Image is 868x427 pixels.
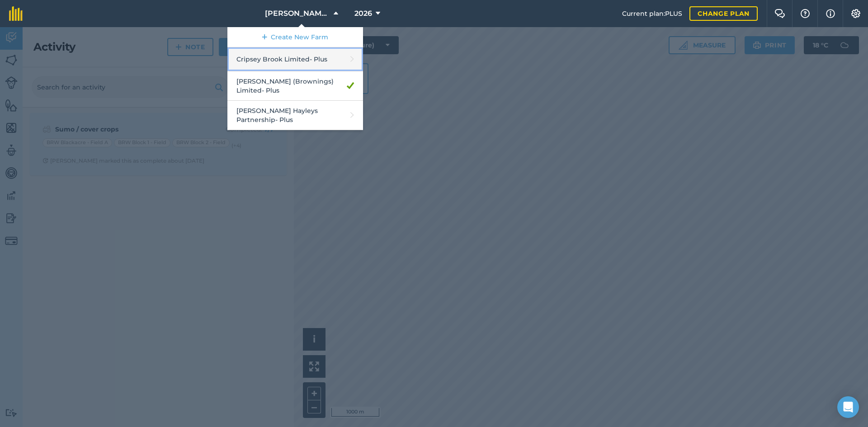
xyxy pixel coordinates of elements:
a: [PERSON_NAME] Hayleys Partnership- Plus [227,101,363,130]
img: svg+xml;base64,PHN2ZyB4bWxucz0iaHR0cDovL3d3dy53My5vcmcvMjAwMC9zdmciIHdpZHRoPSIxNyIgaGVpZ2h0PSIxNy... [826,8,835,19]
span: 2026 [354,8,372,19]
span: [PERSON_NAME] (Brownings) Limited [265,8,330,19]
img: Two speech bubbles overlapping with the left bubble in the forefront [774,9,785,18]
a: [PERSON_NAME] (Brownings) Limited- Plus [227,71,363,101]
a: Cripsey Brook Limited- Plus [227,47,363,71]
img: fieldmargin Logo [9,6,23,21]
div: Open Intercom Messenger [837,396,859,418]
span: Current plan : PLUS [622,9,682,19]
a: Create New Farm [227,27,363,47]
img: A cog icon [850,9,861,18]
a: Change plan [689,6,758,21]
img: A question mark icon [800,9,811,18]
